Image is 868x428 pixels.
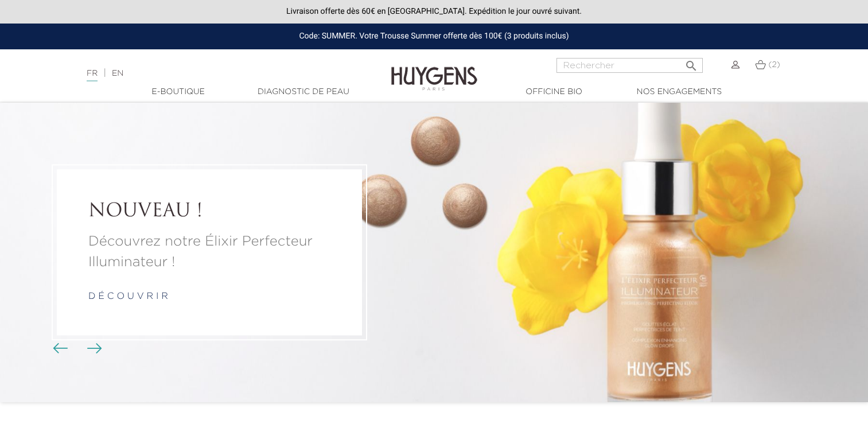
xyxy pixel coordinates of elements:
a: NOUVEAU ! [88,201,330,223]
div: Boutons du carrousel [57,340,95,357]
a: EN [112,69,123,77]
a: Officine Bio [497,86,612,98]
span: (2) [769,61,780,69]
button:  [681,55,702,70]
a: E-Boutique [121,86,236,98]
i:  [684,56,698,69]
img: Huygens [391,48,477,92]
a: FR [87,69,98,81]
a: Nos engagements [622,86,737,98]
input: Rechercher [556,58,703,73]
a: Découvrez notre Élixir Perfecteur Illuminateur ! [88,232,330,273]
a: Diagnostic de peau [246,86,361,98]
a: (2) [755,60,780,69]
div: | [81,67,353,80]
a: d é c o u v r i r [88,293,168,302]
